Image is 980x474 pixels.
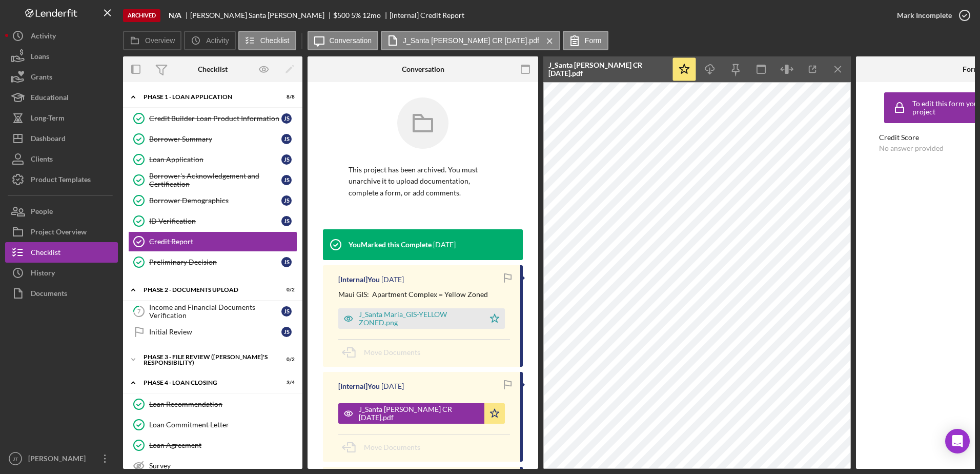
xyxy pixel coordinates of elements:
[390,11,464,19] div: [Internal] Credit Report
[31,149,53,172] div: Clients
[149,135,281,143] div: Borrower Summary
[149,217,281,225] div: ID Verification
[149,441,297,449] div: Loan Agreement
[31,87,69,110] div: Educational
[359,405,479,422] div: J_Santa [PERSON_NAME] CR [DATE].pdf
[128,414,297,435] a: Loan Commitment Letter
[5,46,118,67] button: Loans
[260,36,290,45] label: Checklist
[5,26,118,46] button: Activity
[144,380,269,386] div: PHASE 4 - LOAN CLOSING
[149,328,281,336] div: Initial Review
[31,242,60,265] div: Checklist
[5,87,118,108] button: Educational
[5,263,118,283] button: History
[5,242,118,263] button: Checklist
[5,149,118,169] a: Clients
[5,108,118,128] button: Long-Term
[281,175,292,185] div: J S
[149,172,281,188] div: Borrower's Acknowledgement and Certification
[128,301,297,322] a: 7Income and Financial Documents VerificationJS
[887,5,975,26] button: Mark Incomplete
[338,340,431,365] button: Move Documents
[5,201,118,222] button: People
[338,434,431,460] button: Move Documents
[31,67,52,90] div: Grants
[31,263,55,286] div: History
[281,154,292,165] div: J S
[281,134,292,144] div: J S
[276,380,295,386] div: 3 / 4
[31,128,66,151] div: Dashboard
[945,429,970,453] div: Open Intercom Messenger
[144,94,269,100] div: Phase 1 - Loan Application
[31,169,91,192] div: Product Templates
[5,283,118,304] a: Documents
[149,303,281,320] div: Income and Financial Documents Verification
[5,222,118,242] button: Project Overview
[338,382,380,390] div: [Internal] You
[144,354,269,366] div: PHASE 3 - FILE REVIEW ([PERSON_NAME]'s Responsibility)
[364,348,420,357] span: Move Documents
[338,289,488,300] p: Maui GIS: Apartment Complex = Yellow Zoned
[433,241,456,249] time: 2025-09-03 19:53
[190,11,333,19] div: [PERSON_NAME] Santa [PERSON_NAME]
[198,65,228,73] div: Checklist
[349,241,432,249] div: You Marked this Complete
[128,129,297,149] a: Borrower SummaryJS
[281,216,292,226] div: J S
[281,195,292,206] div: J S
[5,128,118,149] button: Dashboard
[149,155,281,164] div: Loan Application
[149,258,281,266] div: Preliminary Decision
[276,94,295,100] div: 8 / 8
[145,36,175,45] label: Overview
[128,170,297,190] a: Borrower's Acknowledgement and CertificationJS
[281,257,292,267] div: J S
[359,310,479,327] div: J_Santa Maria_GIS-YELLOW ZONED.png
[381,275,404,284] time: 2025-09-03 19:53
[585,36,602,45] label: Form
[563,31,608,50] button: Form
[31,108,65,131] div: Long-Term
[128,190,297,211] a: Borrower DemographicsJS
[149,421,297,429] div: Loan Commitment Letter
[31,222,87,245] div: Project Overview
[26,448,92,471] div: [PERSON_NAME]
[238,31,296,50] button: Checklist
[149,238,297,246] div: Credit Report
[362,11,381,19] div: 12 mo
[879,144,944,152] div: No answer provided
[137,308,141,314] tspan: 7
[128,211,297,231] a: ID VerificationJS
[31,283,67,306] div: Documents
[548,61,666,77] div: J_Santa [PERSON_NAME] CR [DATE].pdf
[169,11,181,19] b: N/A
[123,9,160,22] div: Archived
[31,46,49,69] div: Loans
[5,169,118,190] button: Product Templates
[128,394,297,414] a: Loan Recommendation
[5,67,118,87] a: Grants
[381,31,560,50] button: J_Santa [PERSON_NAME] CR [DATE].pdf
[144,287,269,293] div: Phase 2 - DOCUMENTS UPLOAD
[276,357,295,363] div: 0 / 2
[128,435,297,456] a: Loan Agreement
[184,31,235,50] button: Activity
[31,26,56,49] div: Activity
[5,448,118,469] button: JT[PERSON_NAME]
[963,65,980,73] div: Form
[403,36,539,45] label: J_Santa [PERSON_NAME] CR [DATE].pdf
[351,11,361,19] div: 5 %
[31,201,53,224] div: People
[281,327,292,337] div: J S
[281,306,292,317] div: J S
[149,114,281,123] div: Credit Builder Loan Product Information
